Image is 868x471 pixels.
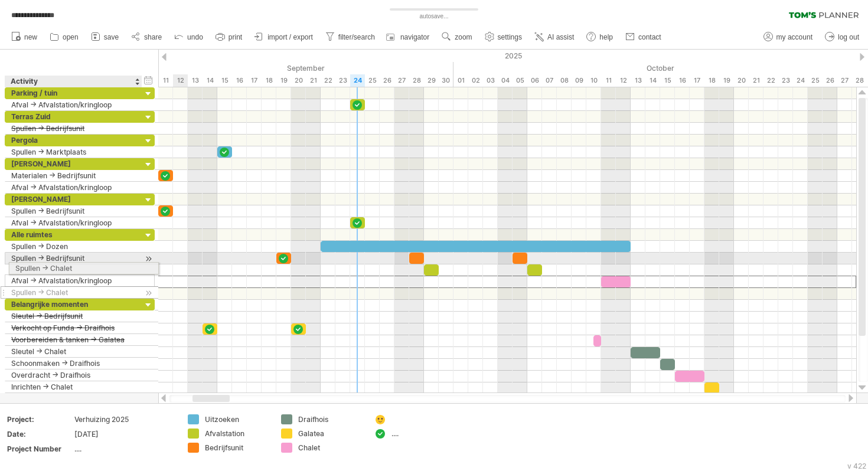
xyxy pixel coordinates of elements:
[453,74,468,87] div: Wednesday, 1 October 2025
[262,74,276,87] div: Thursday, 18 September 2025
[74,429,174,439] div: [DATE]
[11,241,136,252] div: Spullen -> Dozen
[424,74,439,87] div: Monday, 29 September 2025
[638,33,661,41] span: contact
[749,74,763,87] div: Tuesday, 21 October 2025
[542,74,557,87] div: Tuesday, 7 October 2025
[217,74,232,87] div: Monday, 15 September 2025
[205,443,269,453] div: Bedrijfsunit
[531,30,577,45] a: AI assist
[213,30,246,45] a: print
[808,74,823,87] div: Saturday, 25 October 2025
[409,74,424,87] div: Sunday, 28 September 2025
[205,414,269,424] div: Uitzoeken
[173,74,188,87] div: Friday, 12 September 2025
[11,62,453,74] div: September 2025
[11,135,136,146] div: Pergola
[11,170,136,181] div: Materialen -> Bedrijfsunit
[852,74,867,87] div: Tuesday, 28 October 2025
[74,414,174,424] div: Verhuizing 2025
[847,462,866,470] div: v 422
[837,74,852,87] div: Monday, 27 October 2025
[47,30,82,45] a: open
[11,87,136,99] div: Parking / tuin
[365,74,380,87] div: Thursday, 25 September 2025
[761,30,816,45] a: my account
[11,76,135,87] div: Activity
[719,74,734,87] div: Sunday, 19 October 2025
[498,74,513,87] div: Saturday, 4 October 2025
[11,194,136,205] div: [PERSON_NAME]
[622,30,665,45] a: contact
[645,74,660,87] div: Tuesday, 14 October 2025
[11,299,136,310] div: Belangrijke momenten
[7,414,72,424] div: Project:
[838,33,859,41] span: log out
[400,33,429,41] span: navigator
[7,429,72,439] div: Date:
[171,30,207,45] a: undo
[306,74,321,87] div: Sunday, 21 September 2025
[482,30,526,45] a: settings
[267,33,313,41] span: import / export
[11,346,136,357] div: Sleutel -> Chalet
[439,74,453,87] div: Tuesday, 30 September 2025
[63,33,79,41] span: open
[11,310,136,322] div: Sleutel -> Bedrijfsunit
[384,30,433,45] a: navigator
[11,358,136,369] div: Schoonmaken -> Draifhois
[763,74,778,87] div: Wednesday, 22 October 2025
[276,74,291,87] div: Friday, 19 September 2025
[11,369,136,381] div: Overdracht -> Draifhois
[8,30,41,45] a: new
[793,74,808,87] div: Friday, 24 October 2025
[586,74,601,87] div: Friday, 10 October 2025
[247,74,262,87] div: Wednesday, 17 September 2025
[468,74,483,87] div: Thursday, 2 October 2025
[394,74,409,87] div: Saturday, 27 September 2025
[455,33,472,41] span: zoom
[11,182,136,193] div: Afval -> Afvalstation/kringloop
[391,429,456,439] div: ....
[11,217,136,228] div: Afval -> Afvalstation/kringloop
[616,74,631,87] div: Sunday, 12 October 2025
[11,205,136,217] div: Spullen -> Bedrijfsunit
[11,381,136,392] div: Inrichten -> Chalet
[350,74,365,87] div: Wednesday, 24 September 2025
[690,74,704,87] div: Friday, 17 October 2025
[380,74,394,87] div: Friday, 26 September 2025
[483,74,498,87] div: Friday, 3 October 2025
[822,30,863,45] a: log out
[252,30,316,45] a: import / export
[7,444,72,454] div: Project Number
[335,74,350,87] div: Tuesday, 23 September 2025
[188,74,203,87] div: Saturday, 13 September 2025
[322,30,378,45] a: filter/search
[11,158,136,169] div: [PERSON_NAME]
[205,429,269,439] div: Afvalstation
[583,30,616,45] a: help
[513,74,527,87] div: Sunday, 5 October 2025
[11,334,136,345] div: Voorbereiden & tanken -> Galatea
[778,74,793,87] div: Thursday, 23 October 2025
[11,287,136,298] div: Spullen -> Chalet
[734,74,749,87] div: Monday, 20 October 2025
[547,33,574,41] span: AI assist
[823,74,837,87] div: Sunday, 26 October 2025
[203,74,217,87] div: Sunday, 14 September 2025
[369,12,499,21] div: autosave...
[104,33,119,41] span: save
[11,229,136,240] div: Alle ruimtes
[338,33,375,41] span: filter/search
[232,74,247,87] div: Tuesday, 16 September 2025
[229,33,242,41] span: print
[24,33,37,41] span: new
[601,74,616,87] div: Saturday, 11 October 2025
[144,33,162,41] span: share
[11,322,136,333] div: Verkocht op Funda -> Draifhois
[11,275,136,286] div: Afval -> Afvalstation/kringloop
[557,74,572,87] div: Wednesday, 8 October 2025
[631,74,645,87] div: Monday, 13 October 2025
[439,30,475,45] a: zoom
[572,74,586,87] div: Thursday, 9 October 2025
